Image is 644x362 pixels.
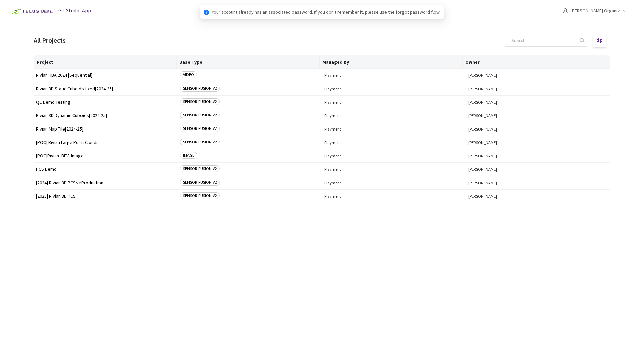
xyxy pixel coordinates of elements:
[468,194,608,199] button: [PERSON_NAME]
[180,112,220,118] span: SENSOR FUSION V2
[180,179,220,186] span: SENSOR FUSION V2
[562,8,568,13] span: user
[58,7,91,14] span: GT Studio App
[36,180,176,185] span: [2024] Rivian 3D PCS<>Production
[36,100,176,105] span: QC Demo Testing
[324,126,464,132] span: Playment
[180,152,197,159] span: IMAGE
[180,165,220,172] span: SENSOR FUSION V2
[324,100,464,105] span: Playment
[36,167,176,172] span: PCS Demo
[468,180,608,185] button: [PERSON_NAME]
[36,126,176,132] span: Rivian Map Tile[2024-25]
[320,55,463,69] th: Managed By
[180,125,220,132] span: SENSOR FUSION V2
[468,100,608,105] button: [PERSON_NAME]
[468,86,608,91] button: [PERSON_NAME]
[36,153,176,158] span: [POC]Rivian_BEV_Image
[468,73,608,78] button: [PERSON_NAME]
[34,35,66,45] div: All Projects
[8,6,55,17] img: Telus
[324,73,464,78] span: Playment
[212,8,440,16] span: Your account already has an associated password. If you don't remember it, please use the forgot ...
[34,55,177,69] th: Project
[180,98,220,105] span: SENSOR FUSION V2
[36,86,176,91] span: Rivian 3D Static Cuboids fixed[2024-25]
[36,140,176,145] span: [POC] Rivian Large Point Clouds
[180,85,220,92] span: SENSOR FUSION V2
[324,180,464,185] span: Playment
[204,10,209,15] span: info-circle
[36,113,176,118] span: Rivian 3D Dynamic Cuboids[2024-25]
[324,153,464,158] span: Playment
[507,34,579,46] input: Search
[324,113,464,118] span: Playment
[468,140,608,145] button: [PERSON_NAME]
[36,73,176,78] span: Rivian HBA 2024 [Sequential]
[180,192,220,199] span: SENSOR FUSION V2
[463,55,605,69] th: Owner
[468,126,608,132] button: [PERSON_NAME]
[324,167,464,172] span: Playment
[623,9,626,12] span: down
[180,71,197,78] span: VIDEO
[468,113,608,118] button: [PERSON_NAME]
[468,153,608,158] button: [PERSON_NAME]
[468,167,608,172] button: [PERSON_NAME]
[36,194,176,199] span: [2025] Rivian 3D PCS
[324,86,464,91] span: Playment
[180,139,220,145] span: SENSOR FUSION V2
[324,140,464,145] span: Playment
[177,55,320,69] th: Base Type
[324,194,464,199] span: Playment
